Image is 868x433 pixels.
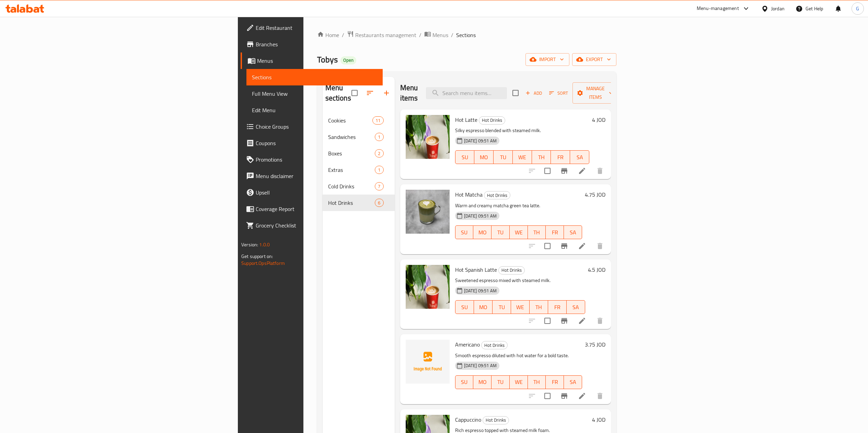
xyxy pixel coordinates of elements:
[241,52,383,69] a: Menus
[455,414,481,425] span: Cappuccino
[551,150,570,164] button: FR
[373,117,383,124] span: 11
[585,190,605,199] h6: 4.75 JOD
[241,118,383,135] a: Choice Groups
[567,227,579,237] span: SA
[540,164,555,178] span: Select to update
[531,377,543,387] span: TH
[540,389,555,403] span: Select to update
[355,31,416,39] span: Restaurants management
[375,134,383,140] span: 1
[241,36,383,52] a: Branches
[246,69,383,85] a: Sections
[499,266,524,274] span: Hot Drinks
[375,133,383,141] div: items
[477,152,491,162] span: MO
[461,213,499,219] span: [DATE] 09:51 AM
[256,188,377,197] span: Upsell
[323,195,395,211] div: Hot Drinks6
[347,86,362,100] span: Select all sections
[484,191,510,199] div: Hot Drinks
[567,377,579,387] span: SA
[592,415,605,424] h6: 4 JOD
[328,149,375,157] span: Boxes
[592,238,608,254] button: delete
[528,225,546,239] button: TH
[375,150,383,157] span: 2
[573,152,587,162] span: SA
[592,115,605,125] h6: 4 JOD
[241,252,273,261] span: Get support on:
[473,375,491,389] button: MO
[256,155,377,164] span: Promotions
[532,150,551,164] button: TH
[328,133,375,141] div: Sandwiches
[252,106,377,114] span: Edit Menu
[548,300,567,314] button: FR
[496,152,510,162] span: TU
[512,227,525,237] span: WE
[328,166,375,174] span: Extras
[481,341,508,349] div: Hot Drinks
[585,340,605,349] h6: 3.75 JOD
[461,288,499,294] span: [DATE] 09:51 AM
[495,302,508,312] span: TU
[547,88,570,98] button: Sort
[375,149,383,157] div: items
[570,150,589,164] button: SA
[578,84,613,102] span: Manage items
[572,53,616,66] button: export
[531,227,543,237] span: TH
[241,201,383,217] a: Coverage Report
[508,86,523,100] span: Select section
[578,317,586,325] a: Edit menu item
[483,416,509,424] span: Hot Drinks
[323,178,395,195] div: Cold Drinks7
[241,184,383,201] a: Upsell
[252,73,377,81] span: Sections
[479,116,505,125] div: Hot Drinks
[375,200,383,206] span: 6
[256,24,377,32] span: Edit Restaurant
[406,115,450,159] img: Hot Latte
[456,31,476,39] span: Sections
[556,238,572,254] button: Branch-specific-item
[546,225,564,239] button: FR
[493,300,511,314] button: TU
[378,85,395,101] button: Add section
[458,152,472,162] span: SU
[256,172,377,180] span: Menu disclaimer
[455,339,480,350] span: Americano
[400,83,418,103] h2: Menu items
[516,152,529,162] span: WE
[241,168,383,184] a: Menu disclaimer
[256,139,377,147] span: Coupons
[241,259,285,268] a: Support.OpsPlatform
[455,351,582,360] p: Smooth espresso diluted with hot water for a bold taste.
[512,377,525,387] span: WE
[323,129,395,145] div: Sandwiches1
[494,377,507,387] span: TU
[511,300,530,314] button: WE
[592,313,608,329] button: delete
[494,227,507,237] span: TU
[461,362,499,369] span: [DATE] 09:51 AM
[241,217,383,234] a: Grocery Checklist
[241,240,258,249] span: Version:
[569,302,582,312] span: SA
[578,392,586,400] a: Edit menu item
[556,163,572,179] button: Branch-specific-item
[578,167,586,175] a: Edit menu item
[510,225,528,239] button: WE
[419,31,421,39] li: /
[256,205,377,213] span: Coverage Report
[455,225,474,239] button: SU
[375,166,383,174] div: items
[455,276,585,285] p: Sweetened espresso mixed with steamed milk.
[461,138,499,144] span: [DATE] 09:51 AM
[474,300,493,314] button: MO
[375,183,383,190] span: 7
[323,109,395,214] nav: Menu sections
